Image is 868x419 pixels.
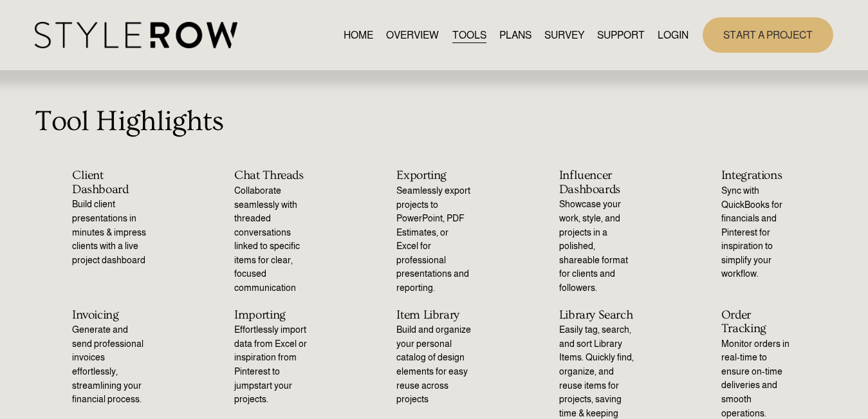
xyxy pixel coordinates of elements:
h2: Chat Threads [234,169,309,182]
a: HOME [344,26,373,44]
p: Tool Highlights [35,100,833,144]
p: Generate and send professional invoices effortlessly, streamlining your financial process. [72,323,147,406]
h2: Exporting [396,169,471,182]
h2: Influencer Dashboards [559,169,634,196]
p: Collaborate seamlessly with threaded conversations linked to specific items for clear, focused co... [234,184,309,295]
p: Sync with QuickBooks for financials and Pinterest for inspiration to simplify your workflow. [721,184,796,281]
h2: Client Dashboard [72,169,147,196]
h2: Item Library [396,308,471,322]
a: PLANS [499,26,531,44]
span: SUPPORT [597,28,645,43]
img: StyleRow [35,22,237,48]
p: Showcase your work, style, and projects in a polished, shareable format for clients and followers. [559,198,634,295]
a: START A PROJECT [703,17,833,53]
a: SURVEY [544,26,584,44]
p: Seamlessly export projects to PowerPoint, PDF Estimates, or Excel for professional presentations ... [396,184,471,295]
a: LOGIN [658,26,688,44]
h2: Library Search [559,308,634,322]
p: Build and organize your personal catalog of design elements for easy reuse across projects [396,323,471,406]
a: folder dropdown [597,26,645,44]
h2: Invoicing [72,308,147,322]
a: OVERVIEW [386,26,439,44]
h2: Order Tracking [721,308,796,336]
a: TOOLS [452,26,486,44]
p: Build client presentations in minutes & impress clients with a live project dashboard [72,198,147,267]
h2: Importing [234,308,309,322]
p: Effortlessly import data from Excel or inspiration from Pinterest to jumpstart your projects. [234,323,309,406]
h2: Integrations [721,169,796,182]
